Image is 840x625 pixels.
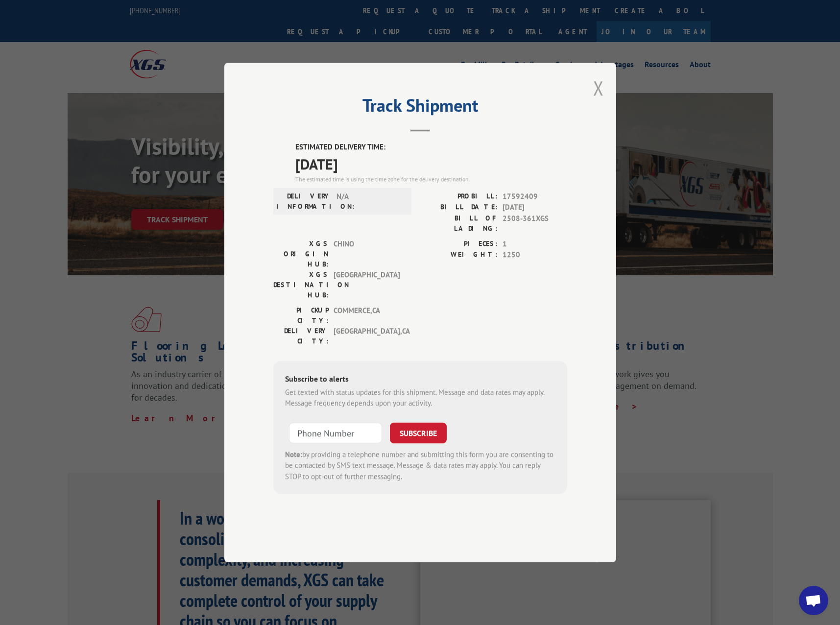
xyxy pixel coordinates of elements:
[334,305,400,326] span: COMMERCE , CA
[799,586,828,615] a: Open chat
[285,450,302,459] strong: Note:
[336,191,403,212] span: N/A
[503,239,567,250] span: 1
[420,239,498,250] label: PIECES:
[285,373,555,387] div: Subscribe to alerts
[503,202,567,213] span: [DATE]
[334,239,400,269] span: CHINO
[285,449,555,482] div: by providing a telephone number and submitting this form you are consenting to be contacted by SM...
[503,249,567,261] span: 1250
[289,423,382,443] input: Phone Number
[334,269,400,300] span: [GEOGRAPHIC_DATA]
[273,98,567,117] h2: Track Shipment
[273,326,329,346] label: DELIVERY CITY:
[295,175,567,184] div: The estimated time is using the time zone for the delivery destination.
[276,191,332,212] label: DELIVERY INFORMATION:
[420,202,498,213] label: BILL DATE:
[273,269,329,300] label: XGS DESTINATION HUB:
[334,326,400,346] span: [GEOGRAPHIC_DATA] , CA
[295,142,567,153] label: ESTIMATED DELIVERY TIME:
[390,423,447,443] button: SUBSCRIBE
[593,75,604,101] button: Close modal
[503,191,567,202] span: 17592409
[273,305,329,326] label: PICKUP CITY:
[295,153,567,175] span: [DATE]
[273,239,329,269] label: XGS ORIGIN HUB:
[420,213,498,234] label: BILL OF LADING:
[285,387,555,409] div: Get texted with status updates for this shipment. Message and data rates may apply. Message frequ...
[420,249,498,261] label: WEIGHT:
[503,213,567,234] span: 2508-361XGS
[420,191,498,202] label: PROBILL:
